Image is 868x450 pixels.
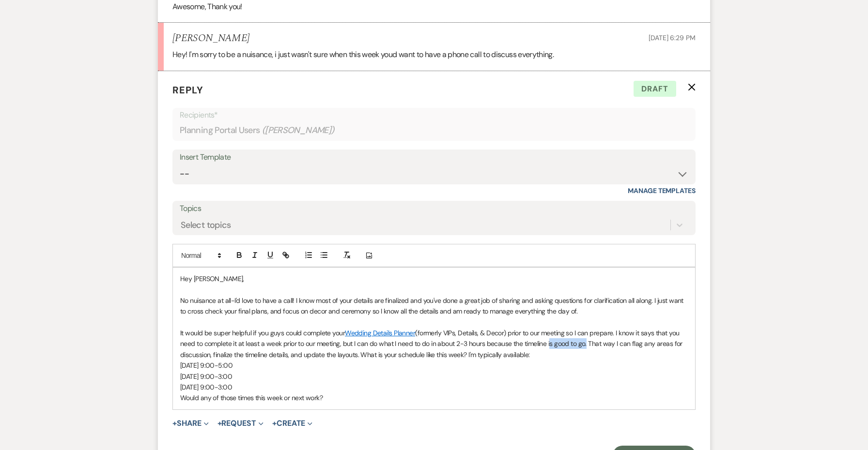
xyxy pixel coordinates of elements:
[180,273,688,284] p: Hey [PERSON_NAME],
[628,186,696,195] a: Manage Templates
[172,420,209,427] button: Share
[272,420,312,427] button: Create
[180,382,688,392] p: [DATE] 9:00-3:00
[172,84,203,96] span: Reply
[180,295,688,317] p: No nuisance at all-I'd love to have a call! I know most of your details are finalized and you've ...
[180,202,688,216] label: Topics
[634,81,676,97] span: Draft
[345,329,415,337] a: Wedding Details Planner
[172,48,696,61] p: Hey! I'm sorry to be a nuisance, i just wasn't sure when this week youd want to have a phone call...
[180,371,688,382] p: [DATE] 9:00-3:00
[262,124,335,137] span: ( [PERSON_NAME] )
[172,420,177,427] span: +
[217,420,263,427] button: Request
[181,218,231,231] div: Select topics
[217,420,222,427] span: +
[272,420,277,427] span: +
[649,33,696,42] span: [DATE] 6:29 PM
[180,150,688,165] div: Insert Template
[172,32,249,45] h5: [PERSON_NAME]
[180,392,688,403] p: Would any of those times this week or next work?
[172,0,696,13] p: Awesome, Thank you!
[180,121,688,140] div: Planning Portal Users
[180,360,688,371] p: [DATE] 9:00-5:00
[180,328,688,360] p: It would be super helpful if you guys could complete your (formerly VIPs, Details, & Decor) prior...
[180,109,688,121] p: Recipients*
